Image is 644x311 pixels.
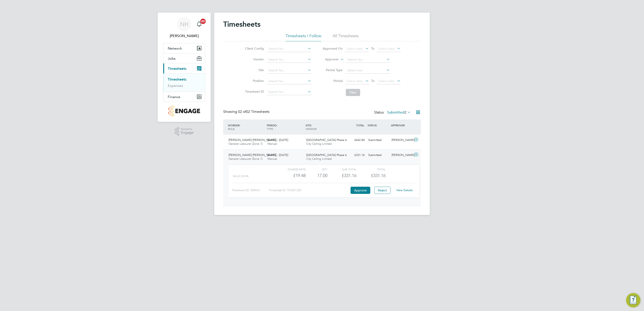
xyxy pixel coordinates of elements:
[286,33,321,41] li: Timesheets I Follow
[356,166,385,172] div: Total
[238,110,246,114] span: 02 of
[168,83,183,88] a: Expenses
[175,127,194,136] a: Powered byEngage
[229,138,279,142] span: [PERSON_NAME] [PERSON_NAME]…
[244,90,264,94] label: Timesheet ID
[356,123,364,127] span: TOTAL
[351,187,370,194] button: Approve
[233,175,249,178] span: Basic (£/HR)
[180,21,188,27] span: NH
[239,123,240,127] span: /
[626,293,640,307] button: Engage Resource Center
[238,110,269,114] span: 02 Timesheets
[306,153,347,157] span: [GEOGRAPHIC_DATA] Phase 6
[267,89,311,95] input: Search for...
[244,68,264,72] label: Site
[306,172,327,179] div: 17.00
[229,157,262,161] span: General Labourer (Zone 1)
[322,46,343,50] label: Approved On
[168,105,200,116] img: countryside-properties-logo-retina.png
[390,136,413,144] div: [PERSON_NAME]
[346,57,390,63] input: Search for...
[163,17,205,39] a: NH[PERSON_NAME]
[322,79,343,83] label: Period
[371,173,386,178] span: £331.16
[168,66,186,71] span: Timesheets
[277,172,306,179] div: £19.48
[158,13,211,122] nav: Main navigation
[168,95,180,99] span: Finance
[267,153,288,157] span: [DATE] - [DATE]
[311,123,312,127] span: /
[163,92,205,102] button: Finance
[181,131,194,135] span: Engage
[163,105,205,116] a: Go to home page
[163,43,205,53] button: Network
[232,187,269,194] div: Placement ID: 304942
[223,110,270,114] div: Showing
[223,20,260,29] h2: Timesheets
[327,172,356,179] div: £331.16
[327,166,356,172] div: Sub Total
[276,123,277,127] span: /
[229,142,262,146] span: General Labourer (Zone 1)
[267,138,288,142] span: [DATE] - [DATE]
[200,19,206,24] span: 20
[390,121,413,129] div: APPROVER
[227,121,266,133] div: WORKER
[346,89,360,96] button: Filter
[244,79,264,83] label: Position
[163,64,205,73] button: Timesheets
[370,46,376,51] span: To
[333,33,359,41] li: All Timesheets
[266,121,304,133] div: PERIOD
[277,166,306,172] div: Charge rate
[396,188,413,192] a: View Details
[378,47,394,51] span: Select date
[374,187,390,194] button: Reject
[366,121,390,129] div: STATUS
[366,136,390,144] div: Submitted
[244,46,264,50] label: Client Config
[228,127,235,131] span: ROLE
[163,53,205,63] button: Jobs
[346,67,390,74] input: Select one
[378,79,394,83] span: Select date
[374,110,412,116] div: Status
[269,187,349,194] div: Timesheet ID: TS1831335
[370,78,376,84] span: To
[343,136,366,144] div: £642.84
[267,57,311,63] input: Search for...
[346,47,363,51] span: Select date
[163,33,205,39] span: Nikki Hobden
[304,121,343,133] div: SITE
[267,46,311,52] input: Search for...
[267,67,311,74] input: Search for...
[267,157,277,161] span: Manual
[319,57,339,62] label: Approver
[306,127,317,131] span: VENDOR
[267,78,311,84] input: Search for...
[346,79,363,83] span: Select date
[306,138,347,142] span: [GEOGRAPHIC_DATA] Phase 6
[168,77,186,81] a: Timesheets
[343,151,366,159] div: £331.16
[387,110,411,115] label: Submitted
[306,157,332,161] span: City Calling Limited
[195,17,204,31] a: 20
[244,57,264,61] label: Vendor
[229,153,279,157] span: [PERSON_NAME] [PERSON_NAME]…
[366,151,390,159] div: Submitted
[181,127,194,131] span: Powered by
[390,151,413,159] div: [PERSON_NAME]
[267,127,273,131] span: TYPE
[163,73,205,92] div: Timesheets
[404,110,406,115] span: 2
[322,68,343,72] label: Period Type
[168,56,176,61] span: Jobs
[267,142,277,146] span: Manual
[168,46,182,50] span: Network
[306,166,327,172] div: QTY
[306,142,332,146] span: City Calling Limited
